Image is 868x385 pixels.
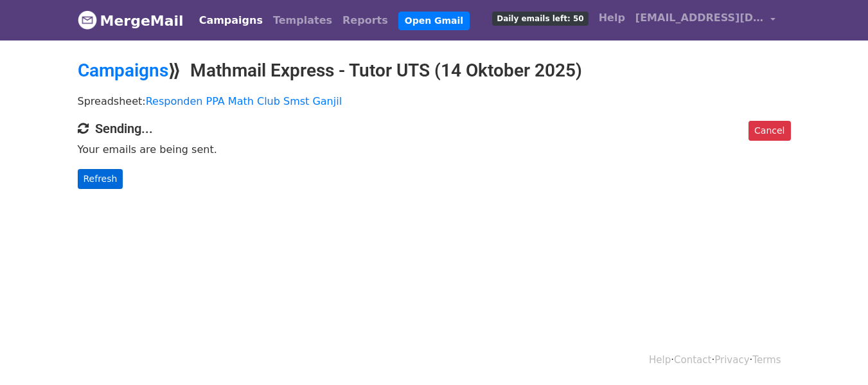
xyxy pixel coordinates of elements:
[492,12,588,26] span: Daily emails left: 50
[78,60,791,82] h2: ⟫ Mathmail Express - Tutor UTS (14 Oktober 2025)
[398,12,470,30] a: Open Gmail
[78,60,168,81] a: Campaigns
[649,354,671,366] a: Help
[487,5,593,31] a: Daily emails left: 50
[268,8,337,33] a: Templates
[748,121,790,141] a: Cancel
[78,169,123,189] a: Refresh
[146,95,342,107] a: Responden PPA Math Club Smst Ganjil
[78,7,184,34] a: MergeMail
[337,8,393,33] a: Reports
[630,5,781,35] a: [EMAIL_ADDRESS][DOMAIN_NAME]
[194,8,268,33] a: Campaigns
[78,10,97,30] img: MergeMail logo
[804,323,868,385] iframe: Chat Widget
[674,354,711,366] a: Contact
[752,354,781,366] a: Terms
[635,10,764,26] span: [EMAIL_ADDRESS][DOMAIN_NAME]
[714,354,749,366] a: Privacy
[78,121,791,136] h4: Sending...
[78,143,791,156] p: Your emails are being sent.
[594,5,630,31] a: Help
[78,94,791,108] p: Spreadsheet:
